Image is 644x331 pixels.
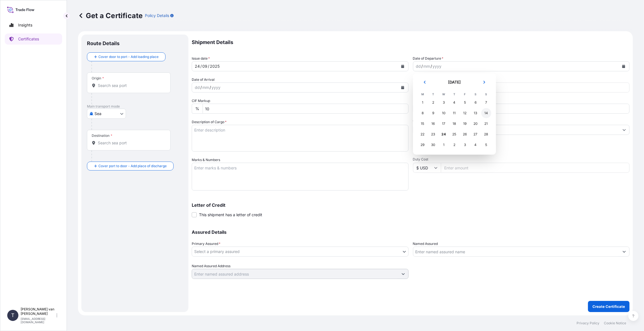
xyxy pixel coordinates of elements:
button: Next [478,78,490,87]
p: Get a Certificate [78,11,143,20]
div: Friday 12 September 2025 [460,108,470,118]
div: Monday 15 September 2025 [418,119,428,129]
section: Calendar [413,73,496,155]
div: Wednesday 17 September 2025 [439,119,449,129]
div: Tuesday 9 September 2025 [428,108,438,118]
div: Tuesday 30 September 2025 [428,140,438,150]
table: September 2025 [417,91,492,150]
div: Sunday 28 September 2025 [481,129,491,139]
div: Tuesday 23 September 2025 [428,129,438,139]
div: Wednesday 10 September 2025 [439,108,449,118]
div: Saturday 27 September 2025 [471,129,481,139]
div: September 2025 [417,78,492,150]
th: F [460,91,470,97]
div: Friday 19 September 2025 [460,119,470,129]
div: Wednesday 1 October 2025 [439,140,449,150]
div: Monday 22 September 2025 [418,129,428,139]
div: Wednesday 3 September 2025 [439,98,449,108]
div: Saturday 20 September 2025 [471,119,481,129]
div: Sunday 5 October 2025 [481,140,491,150]
button: Previous [419,78,431,87]
h2: [DATE] [434,79,475,85]
p: Policy Details [145,13,169,18]
div: Tuesday 16 September 2025 [428,119,438,129]
div: Friday 26 September 2025 [460,129,470,139]
div: Friday 3 October 2025 [460,140,470,150]
div: Thursday 25 September 2025 [449,129,460,139]
th: S [470,91,481,97]
div: Thursday 4 September 2025 [449,98,460,108]
div: Thursday 11 September 2025 [449,108,460,118]
div: Sunday 7 September 2025 [481,98,491,108]
th: T [449,91,460,97]
div: Friday 5 September 2025 [460,98,470,108]
div: Saturday 13 September 2025 [471,108,481,118]
th: M [417,91,428,97]
div: Tuesday 2 September 2025 [428,98,438,108]
th: S [481,91,492,97]
div: Thursday 18 September 2025 [449,119,460,129]
th: T [428,91,439,97]
div: Saturday 6 September 2025 [471,98,481,108]
div: Today, Wednesday 24 September 2025 [439,129,449,139]
div: Monday 1 September 2025 [418,98,428,108]
th: W [439,91,449,97]
div: Monday 8 September 2025 [418,108,428,118]
div: Sunday 21 September 2025 [481,119,491,129]
div: Monday 29 September 2025 [418,140,428,150]
div: Sunday 14 September 2025 [481,108,491,118]
div: Thursday 2 October 2025 [449,140,460,150]
div: Saturday 4 October 2025 [471,140,481,150]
